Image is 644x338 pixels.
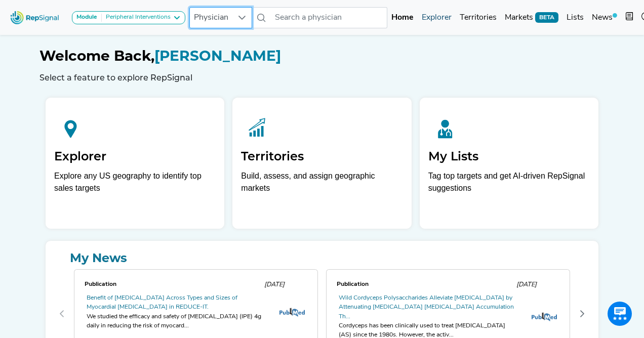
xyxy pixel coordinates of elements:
[501,8,562,28] a: MarketsBETA
[516,281,537,288] span: [DATE]
[87,295,237,310] a: Benefit of [MEDICAL_DATA] Across Types and Sizes of Myocardial [MEDICAL_DATA] in REDUCE-IT.
[241,170,402,200] p: Build, assess, and assign geographic markets
[279,308,305,317] img: pubmed_logo.fab3c44c.png
[428,149,590,164] h2: My Lists
[339,295,514,320] a: Wild Cordyceps Polysaccharides Alleviate [MEDICAL_DATA] by Attenuating [MEDICAL_DATA] [MEDICAL_DA...
[562,8,588,28] a: Lists
[574,306,590,322] button: Next Page
[621,8,637,28] button: Intel Book
[456,8,501,28] a: Territories
[54,149,216,164] h2: Explorer
[588,8,621,28] a: News
[264,281,285,288] span: [DATE]
[337,281,369,287] span: Publication
[387,8,418,28] a: Home
[85,281,116,287] span: Publication
[39,47,154,64] span: Welcome Back,
[535,12,558,22] span: BETA
[72,11,185,24] button: ModulePeripheral Interventions
[241,149,402,164] h2: Territories
[39,48,605,65] h1: [PERSON_NAME]
[428,170,590,200] p: Tag top targets and get AI-driven RepSignal suggestions
[54,249,590,267] a: My News
[418,8,456,28] a: Explorer
[76,14,97,20] strong: Module
[532,312,557,321] img: pubmed_logo.fab3c44c.png
[102,14,171,22] div: Peripheral Interventions
[190,8,232,28] span: Physician
[39,73,605,82] h6: Select a feature to explore RepSignal
[420,98,598,229] a: My ListsTag top targets and get AI-driven RepSignal suggestions
[271,7,387,28] input: Search a physician
[54,170,216,194] div: Explore any US geography to identify top sales targets
[232,98,411,229] a: TerritoriesBuild, assess, and assign geographic markets
[46,98,224,229] a: ExplorerExplore any US geography to identify top sales targets
[87,312,267,331] div: We studied the efficacy and safety of [MEDICAL_DATA] (IPE) 4g daily in reducing the risk of myoca...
